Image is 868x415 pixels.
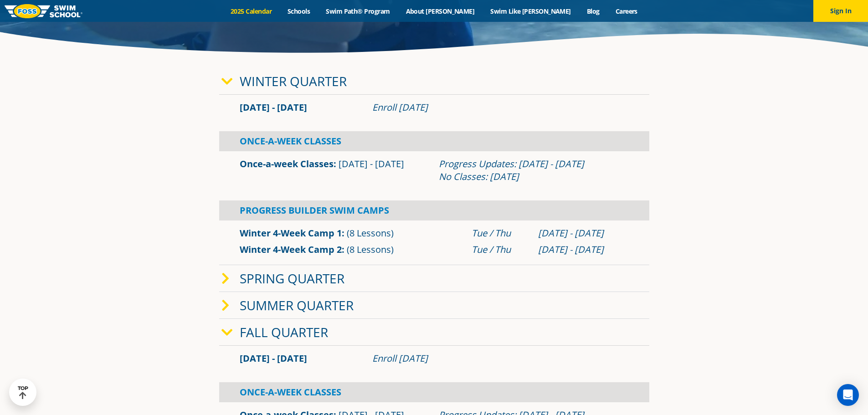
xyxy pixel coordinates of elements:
div: Tue / Thu [472,243,529,256]
div: Open Intercom Messenger [837,384,859,406]
span: [DATE] - [DATE] [339,158,404,170]
div: Enroll [DATE] [372,101,629,114]
span: [DATE] - [DATE] [240,101,307,113]
a: Winter Quarter [240,72,347,90]
a: Swim Path® Program [318,7,398,15]
a: About [PERSON_NAME] [398,7,483,15]
a: Blog [579,7,607,15]
img: FOSS Swim School Logo [5,4,82,18]
div: Once-A-Week Classes [219,382,649,402]
div: TOP [18,385,28,400]
a: Winter 4-Week Camp 1 [240,227,342,239]
a: Schools [280,7,318,15]
div: [DATE] - [DATE] [538,243,629,256]
a: Swim Like [PERSON_NAME] [483,7,579,15]
a: Winter 4-Week Camp 2 [240,243,342,256]
span: [DATE] - [DATE] [240,352,307,364]
div: Once-A-Week Classes [219,131,649,151]
a: Summer Quarter [240,297,354,314]
div: Progress Builder Swim Camps [219,200,649,220]
div: Progress Updates: [DATE] - [DATE] No Classes: [DATE] [439,158,629,183]
a: Fall Quarter [240,323,328,341]
a: Once-a-week Classes [240,158,334,170]
a: Careers [607,7,645,15]
span: (8 Lessons) [347,227,394,239]
a: Spring Quarter [240,270,344,287]
div: Tue / Thu [472,227,529,240]
a: 2025 Calendar [223,7,280,15]
div: [DATE] - [DATE] [538,227,629,240]
div: Enroll [DATE] [372,352,629,365]
span: (8 Lessons) [347,243,394,256]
